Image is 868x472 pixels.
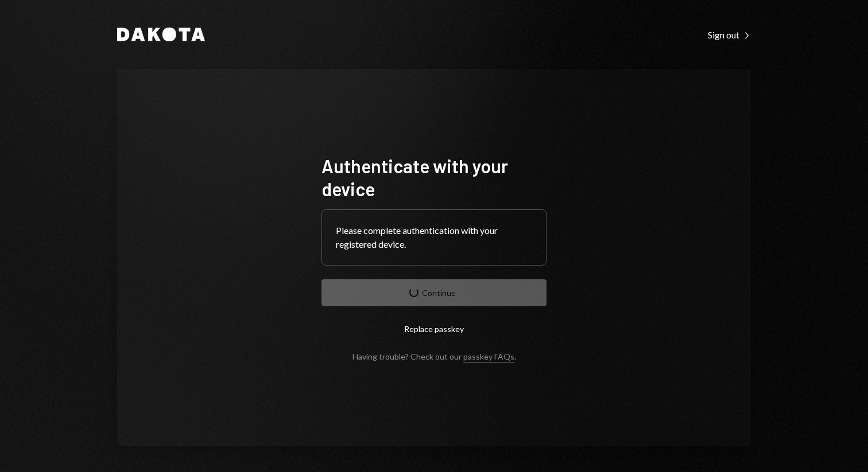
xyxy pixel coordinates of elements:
div: Having trouble? Check out our . [352,352,516,361]
a: passkey FAQs [463,352,514,362]
a: Sign out [708,28,751,41]
h1: Authenticate with your device [321,154,547,200]
button: Replace passkey [321,315,547,342]
div: Please complete authentication with your registered device. [336,224,532,251]
div: Sign out [708,29,751,41]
